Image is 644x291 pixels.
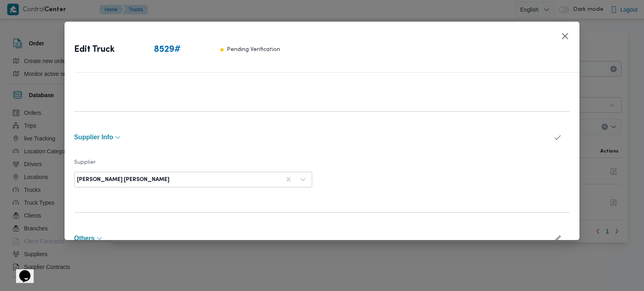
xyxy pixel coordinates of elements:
span: Others [74,235,95,242]
label: Supplier [74,159,312,172]
button: Others [74,235,546,242]
button: Supplier Info [74,134,546,140]
p: Pending Verification [227,43,280,56]
span: 8529 # [154,43,181,56]
div: Supplier Info [74,149,570,198]
span: Supplier Info [74,134,113,140]
button: Closes this modal window [560,31,570,41]
div: [PERSON_NAME] [PERSON_NAME] [77,176,170,183]
div: Edit Truck [74,31,280,68]
iframe: chat widget [8,259,34,283]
